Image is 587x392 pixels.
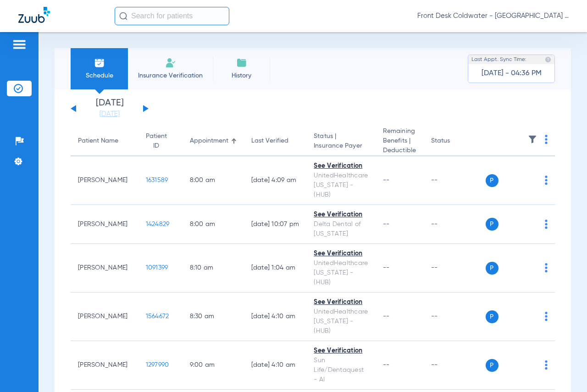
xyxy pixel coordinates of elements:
[251,136,299,146] div: Last Verified
[314,249,368,259] div: See Verification
[424,127,486,156] th: Status
[146,221,170,227] span: 1424829
[183,205,244,244] td: 8:00 AM
[424,341,486,390] td: --
[190,136,237,146] div: Appointment
[12,39,27,50] img: hamburger-icon
[146,265,168,271] span: 1091399
[146,362,169,368] span: 1297990
[165,57,176,68] img: Manual Insurance Verification
[82,110,137,119] a: [DATE]
[545,263,548,272] img: group-dot-blue.svg
[78,136,131,146] div: Patient Name
[486,359,498,372] span: P
[78,136,118,146] div: Patient Name
[115,7,229,25] input: Search for patients
[383,313,390,320] span: --
[71,293,138,341] td: [PERSON_NAME]
[314,259,368,287] div: UnitedHealthcare [US_STATE] - (HUB)
[486,174,498,187] span: P
[244,341,307,390] td: [DATE] 4:10 AM
[486,218,498,231] span: P
[183,293,244,341] td: 8:30 AM
[314,298,368,307] div: See Verification
[383,177,390,183] span: --
[71,205,138,244] td: [PERSON_NAME]
[78,71,121,80] span: Schedule
[71,244,138,293] td: [PERSON_NAME]
[471,55,526,64] span: Last Appt. Sync Time:
[251,136,288,146] div: Last Verified
[183,156,244,205] td: 8:00 AM
[545,312,548,321] img: group-dot-blue.svg
[314,356,368,385] div: Sun Life/Dentaquest - AI
[94,57,105,68] img: Schedule
[383,265,390,271] span: --
[306,127,376,156] th: Status |
[71,341,138,390] td: [PERSON_NAME]
[486,262,498,275] span: P
[424,156,486,205] td: --
[146,132,175,151] div: Patient ID
[545,176,548,185] img: group-dot-blue.svg
[314,220,368,239] div: Delta Dental of [US_STATE]
[376,127,424,156] th: Remaining Benefits |
[541,348,587,392] iframe: Chat Widget
[146,313,169,320] span: 1564672
[383,362,390,368] span: --
[71,156,138,205] td: [PERSON_NAME]
[545,220,548,229] img: group-dot-blue.svg
[424,293,486,341] td: --
[146,177,168,183] span: 1631589
[314,210,368,220] div: See Verification
[424,205,486,244] td: --
[18,7,50,23] img: Zuub Logo
[528,135,537,144] img: filter.svg
[314,161,368,171] div: See Verification
[146,132,167,151] div: Patient ID
[183,244,244,293] td: 8:10 AM
[314,141,368,151] span: Insurance Payer
[244,205,307,244] td: [DATE] 10:07 PM
[244,156,307,205] td: [DATE] 4:09 AM
[314,307,368,336] div: UnitedHealthcare [US_STATE] - (HUB)
[314,346,368,356] div: See Verification
[424,244,486,293] td: --
[119,12,127,20] img: Search Icon
[135,71,206,80] span: Insurance Verification
[545,135,548,144] img: group-dot-blue.svg
[236,57,247,68] img: History
[82,99,137,119] li: [DATE]
[314,171,368,200] div: UnitedHealthcare [US_STATE] - (HUB)
[417,11,569,21] span: Front Desk Coldwater - [GEOGRAPHIC_DATA] | My Community Dental Centers
[482,69,542,78] span: [DATE] - 04:36 PM
[383,221,390,227] span: --
[244,244,307,293] td: [DATE] 1:04 AM
[545,56,551,63] img: last sync help info
[220,71,263,80] span: History
[183,341,244,390] td: 9:00 AM
[244,293,307,341] td: [DATE] 4:10 AM
[486,310,498,323] span: P
[190,136,228,146] div: Appointment
[383,146,416,155] span: Deductible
